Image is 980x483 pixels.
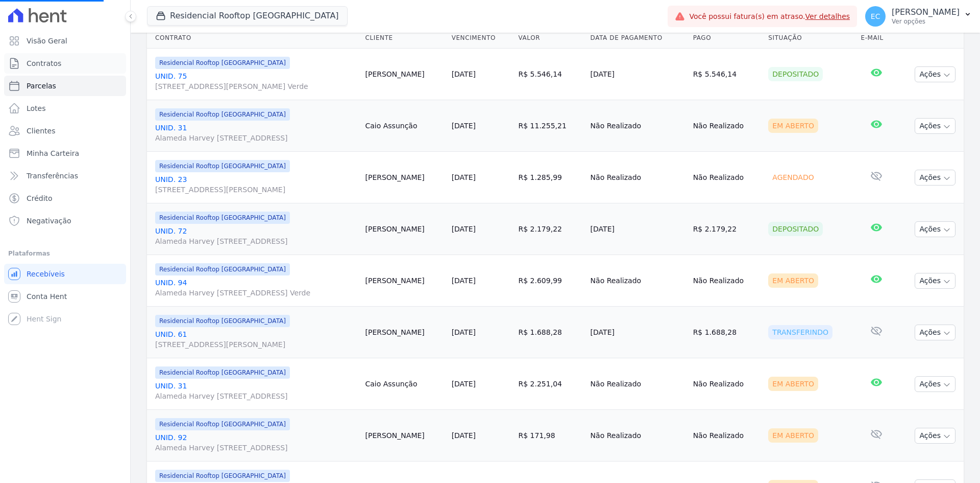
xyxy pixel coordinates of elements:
[27,291,67,302] span: Conta Hent
[768,170,818,185] div: Agendado
[452,122,476,130] a: [DATE]
[4,188,126,209] a: Crédito
[586,307,689,358] td: [DATE]
[514,203,586,255] td: R$ 2.179,22
[514,255,586,307] td: R$ 2.609,99
[155,226,357,246] a: UNID. 72Alameda Harvey [STREET_ADDRESS]
[689,307,765,358] td: R$ 1.688,28
[4,76,126,96] a: Parcelas
[4,286,126,307] a: Conta Hent
[155,288,357,298] span: Alameda Harvey [STREET_ADDRESS] Verde
[155,329,357,350] a: UNID. 61[STREET_ADDRESS][PERSON_NAME]
[155,443,357,453] span: Alameda Harvey [STREET_ADDRESS]
[514,49,586,100] td: R$ 5.546,14
[27,126,55,136] span: Clientes
[586,28,689,49] th: Data de Pagamento
[764,28,856,49] th: Situação
[915,428,955,444] button: Ações
[452,225,476,233] a: [DATE]
[361,203,447,255] td: [PERSON_NAME]
[147,28,361,49] th: Contrato
[155,108,290,121] span: Residencial Rooftop [GEOGRAPHIC_DATA]
[586,255,689,307] td: Não Realizado
[768,273,818,288] div: Em Aberto
[689,11,850,22] span: Você possui fatura(s) em atraso.
[155,432,357,453] a: UNID. 92Alameda Harvey [STREET_ADDRESS]
[448,28,514,49] th: Vencimento
[586,49,689,100] td: [DATE]
[915,273,955,289] button: Ações
[155,470,290,482] span: Residencial Rooftop [GEOGRAPHIC_DATA]
[586,358,689,410] td: Não Realizado
[768,119,818,133] div: Em Aberto
[155,418,290,430] span: Residencial Rooftop [GEOGRAPHIC_DATA]
[155,391,357,401] span: Alameda Harvey [STREET_ADDRESS]
[689,100,765,152] td: Não Realizado
[27,148,79,158] span: Minha Carteira
[805,12,850,20] a: Ver detalhes
[155,236,357,246] span: Alameda Harvey [STREET_ADDRESS]
[915,170,955,186] button: Ações
[361,410,447,462] td: [PERSON_NAME]
[361,100,447,152] td: Caio Assunção
[27,216,71,226] span: Negativação
[768,222,823,236] div: Depositado
[155,263,290,275] span: Residencial Rooftop [GEOGRAPHIC_DATA]
[361,255,447,307] td: [PERSON_NAME]
[514,410,586,462] td: R$ 171,98
[452,173,476,181] a: [DATE]
[4,143,126,164] a: Minha Carteira
[4,211,126,231] a: Negativação
[586,152,689,203] td: Não Realizado
[452,70,476,78] a: [DATE]
[155,315,290,327] span: Residencial Rooftop [GEOGRAPHIC_DATA]
[27,171,78,181] span: Transferências
[27,103,46,113] span: Lotes
[27,193,53,203] span: Crédito
[155,185,357,195] span: [STREET_ADDRESS][PERSON_NAME]
[4,53,126,74] a: Contratos
[27,36,67,46] span: Visão Geral
[452,431,476,440] a: [DATE]
[871,13,880,20] span: EC
[514,28,586,49] th: Valor
[155,81,357,91] span: [STREET_ADDRESS][PERSON_NAME] Verde
[361,49,447,100] td: [PERSON_NAME]
[514,100,586,152] td: R$ 11.255,21
[689,358,765,410] td: Não Realizado
[586,100,689,152] td: Não Realizado
[689,203,765,255] td: R$ 2.179,22
[361,358,447,410] td: Caio Assunção
[586,410,689,462] td: Não Realizado
[915,376,955,392] button: Ações
[689,410,765,462] td: Não Realizado
[768,325,832,339] div: Transferindo
[155,381,357,401] a: UNID. 31Alameda Harvey [STREET_ADDRESS]
[892,17,960,26] p: Ver opções
[27,81,56,91] span: Parcelas
[155,123,357,143] a: UNID. 31Alameda Harvey [STREET_ADDRESS]
[4,31,126,51] a: Visão Geral
[514,307,586,358] td: R$ 1.688,28
[857,2,980,31] button: EC [PERSON_NAME] Ver opções
[155,57,290,69] span: Residencial Rooftop [GEOGRAPHIC_DATA]
[689,255,765,307] td: Não Realizado
[452,380,476,388] a: [DATE]
[155,160,290,172] span: Residencial Rooftop [GEOGRAPHIC_DATA]
[689,28,765,49] th: Pago
[452,328,476,336] a: [DATE]
[915,118,955,134] button: Ações
[361,307,447,358] td: [PERSON_NAME]
[361,152,447,203] td: [PERSON_NAME]
[147,6,348,26] button: Residencial Rooftop [GEOGRAPHIC_DATA]
[586,203,689,255] td: [DATE]
[155,278,357,298] a: UNID. 94Alameda Harvey [STREET_ADDRESS] Verde
[856,28,896,49] th: E-mail
[768,428,818,443] div: Em Aberto
[452,277,476,285] a: [DATE]
[4,121,126,141] a: Clientes
[514,152,586,203] td: R$ 1.285,99
[915,66,955,82] button: Ações
[514,358,586,410] td: R$ 2.251,04
[915,221,955,237] button: Ações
